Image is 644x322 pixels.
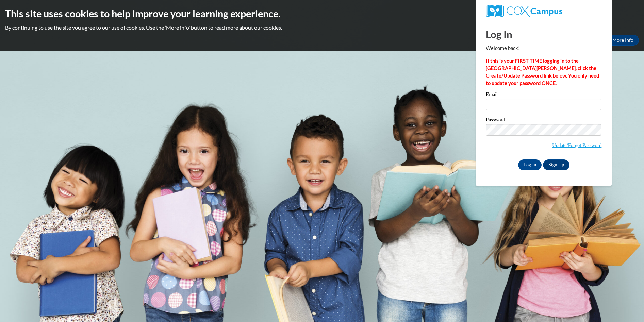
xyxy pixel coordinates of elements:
a: COX Campus [486,5,601,17]
h1: Log In [486,27,601,41]
p: Welcome back! [486,45,601,52]
a: Sign Up [543,159,569,170]
label: Email [486,92,601,99]
p: By continuing to use the site you agree to our use of cookies. Use the ‘More info’ button to read... [5,24,639,31]
label: Password [486,117,601,124]
a: Update/Forgot Password [552,142,601,148]
a: More Info [607,35,639,46]
strong: If this is your FIRST TIME logging in to the [GEOGRAPHIC_DATA][PERSON_NAME], click the Create/Upd... [486,58,599,86]
img: COX Campus [486,5,562,17]
h2: This site uses cookies to help improve your learning experience. [5,7,639,20]
input: Log In [518,159,542,170]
